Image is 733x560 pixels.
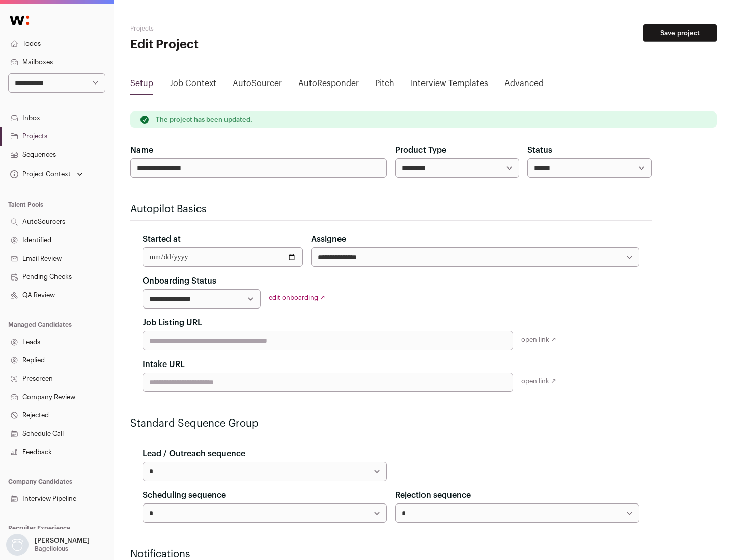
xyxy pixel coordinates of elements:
label: Lead / Outreach sequence [143,447,245,460]
label: Rejection sequence [395,489,471,501]
label: Status [527,144,552,156]
label: Job Listing URL [143,317,202,329]
img: Wellfound [4,10,35,31]
img: nopic.png [6,534,29,556]
a: AutoResponder [298,77,359,94]
label: Intake URL [143,358,185,371]
a: Setup [130,77,153,94]
label: Started at [143,233,181,245]
p: [PERSON_NAME] [35,537,90,545]
h2: Standard Sequence Group [130,416,652,431]
label: Name [130,144,153,156]
a: Job Context [170,77,216,94]
label: Assignee [311,233,346,245]
label: Onboarding Status [143,275,216,287]
h2: Projects [130,24,326,33]
label: Product Type [395,144,446,156]
a: Pitch [375,77,394,94]
a: edit onboarding ↗ [269,294,325,301]
a: Interview Templates [411,77,488,94]
div: Project Context [8,170,71,178]
a: AutoSourcer [233,77,282,94]
h1: Edit Project [130,37,326,53]
p: Bagelicious [35,545,68,553]
label: Scheduling sequence [143,489,226,501]
button: Save project [643,24,717,42]
button: Open dropdown [4,534,92,556]
a: Advanced [504,77,544,94]
p: The project has been updated. [156,116,252,124]
h2: Autopilot Basics [130,202,652,216]
button: Open dropdown [8,167,85,181]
